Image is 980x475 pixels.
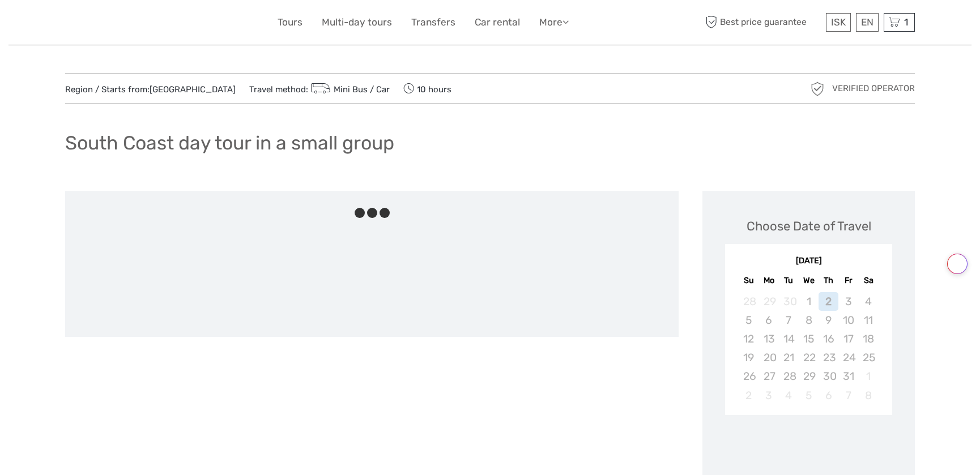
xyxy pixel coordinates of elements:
a: [GEOGRAPHIC_DATA] [150,84,236,95]
div: Not available Thursday, October 2nd, 2025 [819,292,838,311]
div: Not available Friday, October 24th, 2025 [838,348,858,367]
a: Tours [278,14,302,31]
div: We [799,273,819,288]
div: Not available Saturday, October 18th, 2025 [858,329,878,348]
div: Not available Tuesday, October 21st, 2025 [779,348,799,367]
div: Not available Friday, October 3rd, 2025 [838,292,858,311]
a: Car rental [475,14,520,31]
a: Multi-day tours [322,14,392,31]
img: verified_operator_grey_128.png [808,80,826,98]
span: 10 hours [403,81,451,97]
div: Not available Saturday, October 4th, 2025 [858,292,878,311]
div: Not available Saturday, October 25th, 2025 [858,348,878,367]
div: [DATE] [725,255,892,267]
div: Loading... [805,444,812,452]
div: Not available Saturday, November 1st, 2025 [858,367,878,386]
div: Not available Wednesday, November 5th, 2025 [799,386,819,405]
div: Not available Thursday, October 30th, 2025 [819,367,838,386]
span: ISK [831,16,846,28]
span: Best price guarantee [702,13,823,32]
div: Fr [838,273,858,288]
div: Not available Wednesday, October 1st, 2025 [799,292,819,311]
div: Not available Wednesday, October 22nd, 2025 [799,348,819,367]
div: EN [856,13,879,32]
div: Su [739,273,759,288]
div: Not available Thursday, November 6th, 2025 [819,386,838,405]
div: Not available Monday, October 6th, 2025 [759,311,779,329]
div: Not available Friday, October 31st, 2025 [838,367,858,386]
span: 1 [902,16,910,28]
div: Not available Monday, October 20th, 2025 [759,348,779,367]
span: Region / Starts from: [65,84,236,96]
a: More [539,14,569,31]
div: Not available Tuesday, September 30th, 2025 [779,292,799,311]
div: Not available Monday, October 27th, 2025 [759,367,779,386]
span: Verified Operator [832,83,915,95]
div: Not available Friday, November 7th, 2025 [838,386,858,405]
div: Not available Sunday, September 28th, 2025 [739,292,759,311]
a: Mini Bus / Car [308,84,390,95]
div: Not available Wednesday, October 8th, 2025 [799,311,819,329]
div: Not available Sunday, October 12th, 2025 [739,329,759,348]
div: Not available Sunday, October 26th, 2025 [739,367,759,386]
div: Tu [779,273,799,288]
div: Sa [858,273,878,288]
div: Not available Monday, November 3rd, 2025 [759,386,779,405]
div: Not available Tuesday, November 4th, 2025 [779,386,799,405]
div: Not available Saturday, October 11th, 2025 [858,311,878,329]
div: Not available Thursday, October 16th, 2025 [819,329,838,348]
div: Not available Tuesday, October 14th, 2025 [779,329,799,348]
div: Not available Sunday, October 5th, 2025 [739,311,759,329]
div: Not available Monday, October 13th, 2025 [759,329,779,348]
div: Not available Thursday, October 9th, 2025 [819,311,838,329]
div: month 2025-10 [728,292,888,405]
div: Not available Sunday, October 19th, 2025 [739,348,759,367]
div: Not available Wednesday, October 15th, 2025 [799,329,819,348]
span: Travel method: [249,81,390,97]
div: Not available Tuesday, October 7th, 2025 [779,311,799,329]
h1: South Coast day tour in a small group [65,131,394,155]
div: Not available Friday, October 17th, 2025 [838,329,858,348]
div: Not available Sunday, November 2nd, 2025 [739,386,759,405]
div: Not available Thursday, October 23rd, 2025 [819,348,838,367]
div: Th [819,273,838,288]
div: Mo [759,273,779,288]
div: Not available Wednesday, October 29th, 2025 [799,367,819,386]
div: Not available Tuesday, October 28th, 2025 [779,367,799,386]
div: Not available Saturday, November 8th, 2025 [858,386,878,405]
div: Choose Date of Travel [747,217,871,235]
div: Not available Monday, September 29th, 2025 [759,292,779,311]
a: Transfers [411,14,455,31]
div: Not available Friday, October 10th, 2025 [838,311,858,329]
